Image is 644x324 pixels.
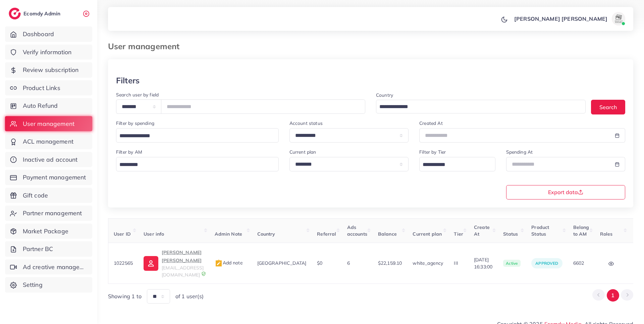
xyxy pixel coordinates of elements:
[144,231,164,237] span: User info
[413,231,442,237] span: Current plan
[23,155,78,164] span: Inactive ad account
[23,209,82,218] span: Partner management
[23,48,72,57] span: Verify information
[413,260,443,266] span: white_agency
[23,10,62,17] h2: Ecomdy Admin
[144,248,204,278] a: [PERSON_NAME] [PERSON_NAME][EMAIL_ADDRESS][DOMAIN_NAME]
[612,12,625,25] img: avatar
[5,45,92,60] a: Verify information
[9,8,21,19] img: logo
[506,185,626,199] button: Export data
[114,231,131,237] span: User ID
[511,12,628,25] a: [PERSON_NAME] [PERSON_NAME]avatar
[201,271,206,276] img: 9CAL8B2pu8EFxCJHYAAAAldEVYdGRhdGU6Y3JlYXRlADIwMjItMTItMDlUMDQ6NTg6MzkrMDA6MDBXSlgLAAAAJXRFWHRkYXR...
[378,231,397,237] span: Balance
[5,80,92,96] a: Product Links
[5,152,92,167] a: Inactive ad account
[454,231,463,237] span: Tier
[317,260,322,266] span: $0
[5,224,92,239] a: Market Package
[116,76,140,85] h3: Filters
[5,188,92,203] a: Gift code
[144,256,158,271] img: ic-user-info.36bf1079.svg
[573,260,584,266] span: 6602
[23,101,58,110] span: Auto Refund
[317,231,336,237] span: Referral
[347,224,367,237] span: Ads accounts
[23,30,54,38] span: Dashboard
[23,263,87,271] span: Ad creative management
[419,157,495,171] div: Search for option
[514,15,607,23] p: [PERSON_NAME] [PERSON_NAME]
[419,120,443,127] label: Created At
[257,260,307,266] span: [GEOGRAPHIC_DATA]
[175,293,204,300] span: of 1 user(s)
[376,92,393,98] label: Country
[162,265,204,277] span: [EMAIL_ADDRESS][DOMAIN_NAME]
[5,277,92,293] a: Setting
[23,173,86,182] span: Payment management
[573,224,589,237] span: Belong to AM
[420,160,486,170] input: Search for option
[116,91,159,98] label: Search user by field
[474,256,492,270] span: [DATE] 16:33:00
[548,189,583,195] span: Export data
[503,231,518,237] span: Status
[162,248,204,264] p: [PERSON_NAME] [PERSON_NAME]
[108,293,142,300] span: Showing 1 to
[5,116,92,132] a: User management
[23,84,60,92] span: Product Links
[506,149,533,155] label: Spending At
[591,100,625,114] button: Search
[419,149,446,155] label: Filter by Tier
[592,289,633,302] ul: Pagination
[9,8,62,19] a: logoEcomdy Admin
[5,26,92,42] a: Dashboard
[5,62,92,78] a: Review subscription
[215,260,243,266] span: Add note
[23,227,68,236] span: Market Package
[23,137,73,146] span: ACL management
[23,66,79,74] span: Review subscription
[5,98,92,113] a: Auto Refund
[108,42,185,51] h3: User management
[454,260,458,266] span: III
[23,245,53,253] span: Partner BC
[5,241,92,257] a: Partner BC
[5,259,92,275] a: Ad creative management
[116,157,279,171] div: Search for option
[23,119,74,128] span: User management
[116,120,154,127] label: Filter by spending
[116,128,279,143] div: Search for option
[289,120,323,127] label: Account status
[600,231,613,237] span: Roles
[5,206,92,221] a: Partner management
[376,100,586,113] div: Search for option
[607,289,619,302] button: Go to page 1
[535,261,558,266] span: approved
[117,160,270,170] input: Search for option
[23,191,48,200] span: Gift code
[5,170,92,185] a: Payment management
[347,260,350,266] span: 6
[503,260,521,267] span: active
[5,134,92,149] a: ACL management
[23,280,43,289] span: Setting
[378,260,402,266] span: $22,159.10
[257,231,275,237] span: Country
[116,149,142,155] label: Filter by AM
[377,102,577,112] input: Search for option
[474,224,490,237] span: Create At
[117,131,270,141] input: Search for option
[215,231,243,237] span: Admin Note
[289,149,316,155] label: Current plan
[215,259,223,267] img: admin_note.cdd0b510.svg
[531,224,549,237] span: Product Status
[114,260,133,266] span: 1022565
